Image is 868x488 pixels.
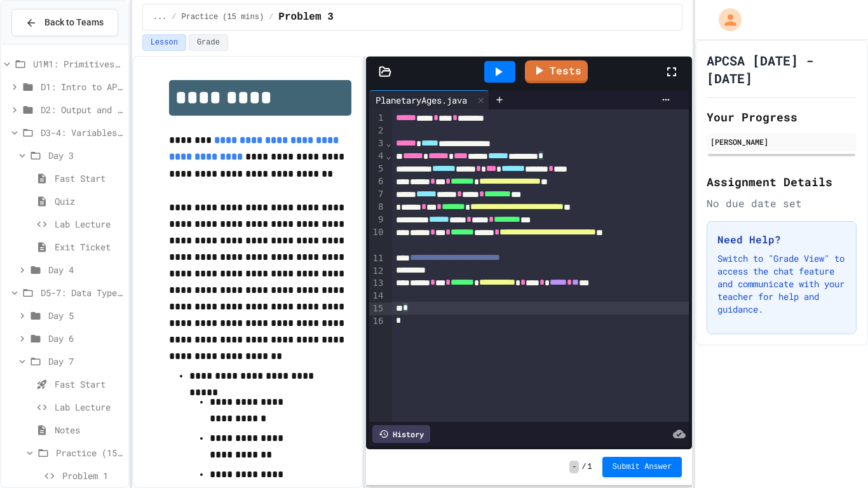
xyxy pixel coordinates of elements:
div: 12 [369,265,385,278]
span: D1: Intro to APCSA [41,80,123,93]
span: Day 4 [48,263,123,276]
span: Day 5 [48,309,123,322]
p: Switch to "Grade View" to access the chat feature and communicate with your teacher for help and ... [717,252,846,316]
span: / [269,12,273,22]
span: Problem 3 [278,10,333,25]
div: 16 [369,315,385,328]
span: Fast Start [55,377,123,391]
span: Lab Lecture [55,400,123,414]
span: Practice (15 mins) [56,446,123,459]
span: Lab Lecture [55,217,123,231]
button: Grade [189,34,228,51]
div: 1 [369,112,385,125]
span: / [172,12,176,22]
span: Back to Teams [44,16,104,29]
button: Submit Answer [602,457,682,477]
span: Fold line [385,138,391,148]
div: 5 [369,163,385,175]
div: 3 [369,137,385,150]
div: 13 [369,277,385,290]
span: Day 3 [48,149,123,162]
span: 1 [588,462,592,472]
span: ... [153,12,167,22]
span: D3-4: Variables and Input [41,126,123,139]
div: 14 [369,290,385,302]
div: 6 [369,175,385,188]
span: / [581,462,586,472]
h2: Assignment Details [707,173,857,191]
div: PlanetaryAges.java [369,93,473,107]
div: [PERSON_NAME] [710,136,853,147]
button: Back to Teams [11,9,118,36]
div: 10 [369,226,385,252]
a: Tests [525,60,588,83]
span: Fast Start [55,172,123,185]
div: PlanetaryAges.java [369,90,489,109]
span: Day 7 [48,355,123,368]
span: Quiz [55,194,123,208]
span: Fold line [385,151,391,161]
div: 9 [369,213,385,226]
span: Practice (15 mins) [182,12,264,22]
span: U1M1: Primitives, Variables, Basic I/O [33,57,123,71]
span: Notes [55,423,123,437]
span: D5-7: Data Types and Number Calculations [41,286,123,299]
h2: Your Progress [707,108,857,126]
div: No due date set [707,196,857,211]
h1: APCSA [DATE] - [DATE] [707,51,857,87]
span: Exit Ticket [55,240,123,254]
span: Problem 1 [62,469,123,482]
button: Lesson [142,34,186,51]
div: 4 [369,150,385,163]
div: 2 [369,125,385,137]
div: 15 [369,302,385,315]
div: 7 [369,188,385,201]
div: History [372,425,430,443]
span: D2: Output and Compiling Code [41,103,123,116]
div: 11 [369,252,385,265]
h3: Need Help? [717,232,846,247]
span: Day 6 [48,332,123,345]
div: 8 [369,201,385,213]
div: My Account [705,5,745,34]
span: Submit Answer [613,462,672,472]
span: - [569,461,579,473]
